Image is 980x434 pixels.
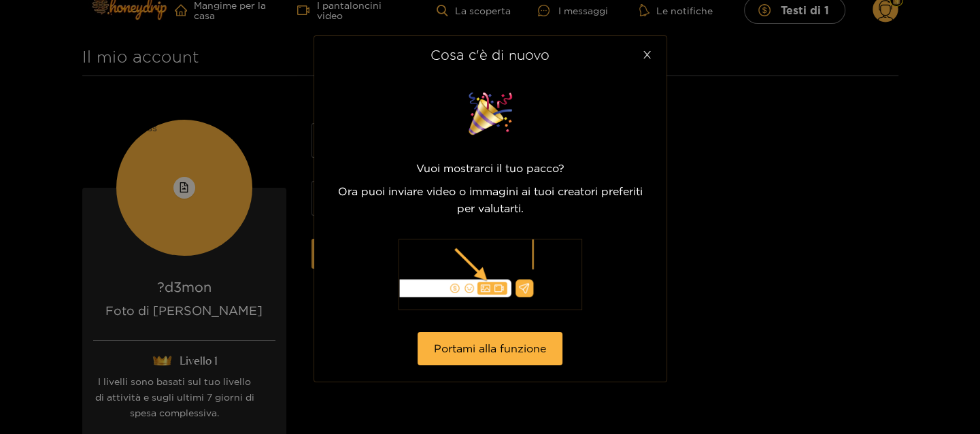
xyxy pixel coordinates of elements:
button: Chiudi la struttura [628,36,666,74]
div: Cosa c'è di nuovo [331,47,650,62]
span: Chiudere la [642,50,652,60]
button: Portami alla funzione [418,332,562,365]
img: Immagine a sorpresa [456,89,524,139]
p: Ora puoi inviare video o immagini ai tuoi creatori preferiti per valutarti. [331,183,650,217]
img: Illustrazione [399,239,582,310]
p: Vuoi mostrarci il tuo pacco? [331,160,650,177]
